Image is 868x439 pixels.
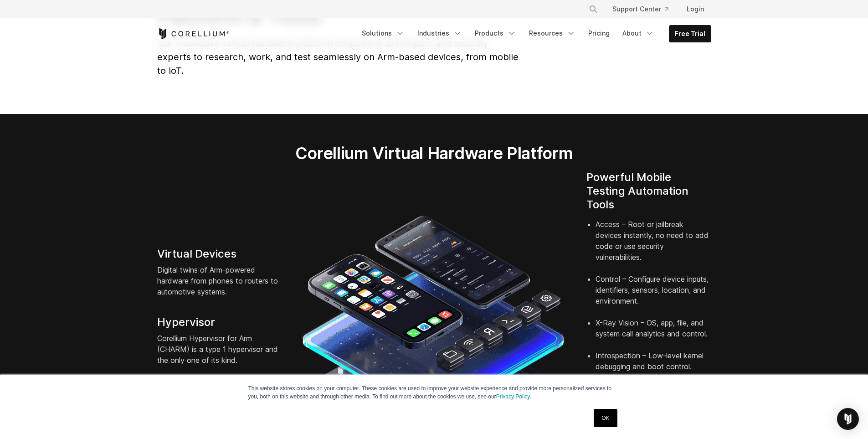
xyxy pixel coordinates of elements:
li: Control – Configure device inputs, identifiers, sensors, location, and environment. [596,274,711,317]
a: OK [594,409,617,427]
div: Navigation Menu [356,25,711,42]
a: Privacy Policy. [496,393,531,400]
a: Industries [412,25,467,41]
button: Search [585,1,601,17]
li: Access – Root or jailbreak devices instantly, no need to add code or use security vulnerabilities. [596,219,711,274]
p: Digital twins of Arm-powered hardware from phones to routers to automotive systems. [157,264,282,297]
span: Our innovative virtual hardware platform empowers developers and security experts to research, wo... [157,38,519,76]
a: About [617,25,660,41]
li: X-Ray Vision – OS, app, file, and system call analytics and control. [596,317,711,350]
a: Login [679,1,711,17]
a: Support Center [605,1,676,17]
h4: Virtual Devices [157,247,282,261]
h4: Hypervisor [157,315,282,329]
div: Open Intercom Messenger [837,408,859,430]
a: Products [469,25,522,41]
h2: Corellium Virtual Hardware Platform [252,143,616,163]
a: Solutions [356,25,410,41]
a: Corellium Home [157,28,230,39]
h4: Powerful Mobile Testing Automation Tools [586,170,711,212]
p: This website stores cookies on your computer. These cookies are used to improve your website expe... [248,384,620,401]
a: Free Trial [669,26,711,42]
a: Pricing [583,25,615,41]
p: Corellium Hypervisor for Arm (CHARM) is a type 1 hypervisor and the only one of its kind. [157,333,282,366]
a: Resources [524,25,581,41]
li: Introspection – Low-level kernel debugging and boot control. [596,350,711,383]
div: Navigation Menu [578,1,711,17]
